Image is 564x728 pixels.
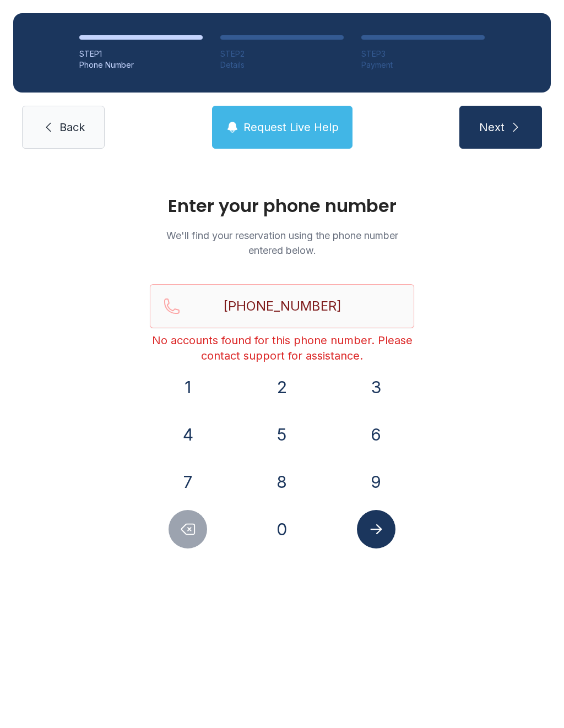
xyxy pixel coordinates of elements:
[263,368,301,406] button: 2
[357,415,395,454] button: 6
[263,463,301,501] button: 8
[357,463,395,501] button: 9
[220,48,344,59] div: STEP 2
[169,463,207,501] button: 7
[79,59,203,70] div: Phone Number
[357,510,395,548] button: Submit lookup form
[150,228,414,258] p: We'll find your reservation using the phone number entered below.
[361,59,485,70] div: Payment
[263,510,301,548] button: 0
[169,368,207,406] button: 1
[150,197,414,215] h1: Enter your phone number
[361,48,485,59] div: STEP 3
[169,415,207,454] button: 4
[479,119,505,135] span: Next
[220,59,344,70] div: Details
[150,333,414,363] div: No accounts found for this phone number. Please contact support for assistance.
[59,119,85,135] span: Back
[169,510,207,548] button: Delete number
[150,284,414,328] input: Reservation phone number
[79,48,203,59] div: STEP 1
[357,368,395,406] button: 3
[263,415,301,454] button: 5
[243,119,339,135] span: Request Live Help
